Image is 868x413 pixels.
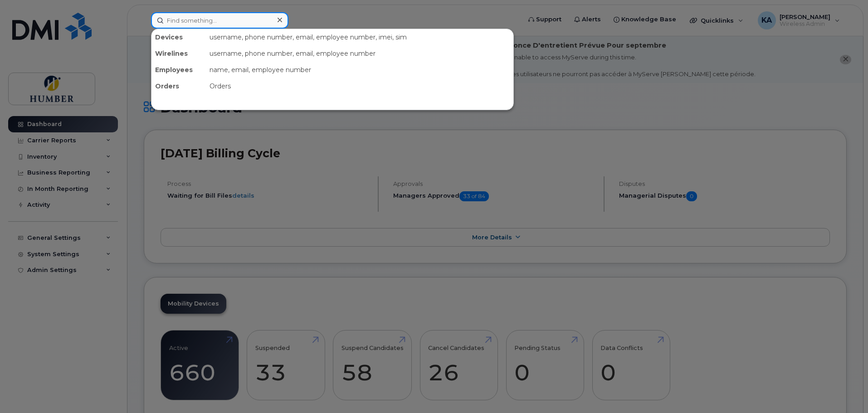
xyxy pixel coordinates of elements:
[206,78,513,94] div: Orders
[206,62,513,78] div: name, email, employee number
[151,29,206,45] div: Devices
[206,45,513,62] div: username, phone number, email, employee number
[151,45,206,62] div: Wirelines
[206,29,513,45] div: username, phone number, email, employee number, imei, sim
[151,78,206,94] div: Orders
[151,62,206,78] div: Employees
